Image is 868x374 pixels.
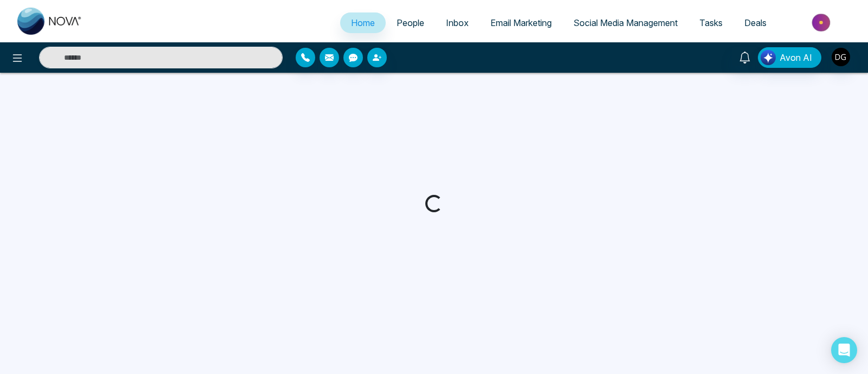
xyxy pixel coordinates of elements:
button: Avon AI [758,47,821,68]
a: Tasks [688,12,733,33]
img: Lead Flow [761,50,776,65]
span: Deals [744,17,767,28]
a: People [386,12,435,33]
img: Nova CRM Logo [17,8,82,35]
span: Avon AI [780,51,812,64]
span: Home [351,17,375,28]
span: Social Media Management [573,17,678,28]
span: Email Marketing [490,17,552,28]
span: Tasks [699,17,723,28]
a: Email Marketing [480,12,563,33]
a: Home [340,12,386,33]
div: Open Intercom Messenger [831,337,857,363]
a: Inbox [435,12,480,33]
a: Social Media Management [563,12,688,33]
img: Market-place.gif [783,10,861,35]
span: People [397,17,424,28]
img: User Avatar [832,48,850,66]
span: Inbox [446,17,469,28]
a: Deals [733,12,777,33]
